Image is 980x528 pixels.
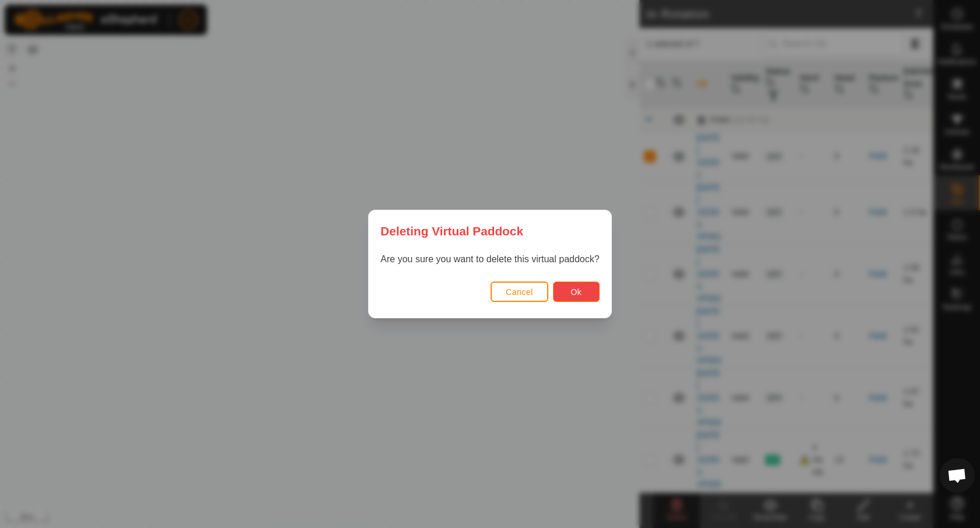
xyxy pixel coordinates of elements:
div: Open chat [940,458,975,493]
button: Ok [553,282,600,302]
p: Are you sure you want to delete this virtual paddock? [380,252,599,266]
span: Ok [570,287,582,297]
button: Cancel [491,282,548,302]
span: Deleting Virtual Paddock [380,222,523,240]
span: Cancel [506,287,533,297]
